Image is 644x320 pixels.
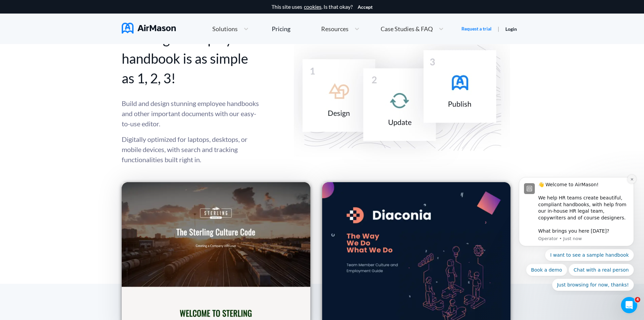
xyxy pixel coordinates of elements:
a: cookies [304,4,321,10]
img: AirMason Logo [122,23,176,34]
span: 4 [635,297,640,302]
a: Pricing [272,23,290,35]
span: Resources [321,26,349,32]
div: Pricing [272,26,290,32]
iframe: Intercom live chat [621,297,637,313]
span: Solutions [212,26,238,32]
a: Request a trial [461,25,492,32]
p: Build and design stunning employee handbooks and other important documents with our easy-to-use e... [122,98,260,129]
div: Digitally optimized for laptops, desktops, or mobile devices, with search and tracking functional... [122,98,260,165]
img: Howitworks [277,25,522,168]
span: | [498,25,499,32]
span: Case Studies & FAQ [381,26,433,32]
div: Building an employee handbook is as simple as 1, 2, 3! [122,29,260,88]
a: Login [505,26,517,32]
button: Accept cookies [358,4,373,10]
iframe: Intercom notifications message [509,171,644,295]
